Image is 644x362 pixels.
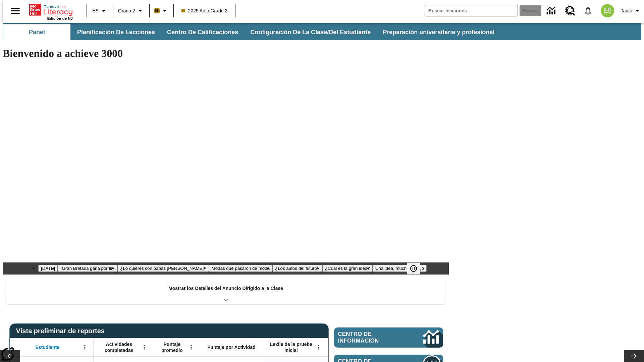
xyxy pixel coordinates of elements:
[38,265,58,272] button: Diapositiva 1 Día del Trabajo
[3,24,500,40] div: Subbarra de navegación
[207,344,255,350] span: Puntaje por Actividad
[97,341,141,353] span: Actividades completadas
[47,16,73,20] span: Edición de NJ
[597,2,618,19] button: Escoja un nuevo avatar
[209,265,272,272] button: Diapositiva 4 Modas que pasaron de moda
[425,5,518,16] input: Buscar campo
[139,342,149,352] button: Abrir menú
[5,1,25,21] button: Abrir el menú lateral
[36,344,60,350] span: Estudiante
[16,327,108,335] span: Vista preliminar de reportes
[115,5,147,17] button: Grado: Grado 2, Elige un grado
[29,2,73,20] div: Portada
[377,24,500,40] button: Preparación universitaria y profesional
[322,265,373,272] button: Diapositiva 6 ¿Cuál es la gran idea?
[152,5,171,17] button: Boost El color de la clase es anaranjado claro. Cambiar el color de la clase.
[186,342,196,352] button: Abrir menú
[3,23,641,40] div: Subbarra de navegación
[373,265,427,272] button: Diapositiva 7 Una idea, mucho trabajo
[162,24,244,40] button: Centro de calificaciones
[407,262,427,275] div: Pausar
[601,4,614,17] img: avatar image
[92,7,99,14] span: ES
[314,342,324,352] button: Abrir menú
[245,24,376,40] button: Configuración de la clase/del estudiante
[80,342,90,352] button: Abrir menú
[561,2,579,20] a: Centro de recursos, Se abrirá en una pestaña nueva.
[618,5,644,17] button: Perfil/Configuración
[29,3,73,16] a: Portada
[334,327,443,348] a: Centro de información
[155,6,159,15] span: B
[3,47,449,60] h1: Bienvenido a achieve 3000
[579,2,597,19] a: Notificaciones
[58,265,117,272] button: Diapositiva 2 ¡Gran Bretaña gana por fin!
[543,2,561,20] a: Centro de información
[117,265,209,272] button: Diapositiva 3 ¿Lo quieres con papas fritas?
[168,285,283,292] p: Mostrar los Detalles del Anuncio Dirigido a la Clase
[118,7,135,14] span: Grado 2
[156,341,188,353] span: Puntaje promedio
[267,341,316,353] span: Lexile de la prueba inicial
[6,281,445,304] div: Mostrar los Detalles del Anuncio Dirigido a la Clase
[72,24,160,40] button: Planificación de lecciones
[407,262,420,275] button: Pausar
[621,7,632,14] span: Tauto
[89,5,111,17] button: Lenguaje: ES, Selecciona un idioma
[3,24,70,40] button: Panel
[181,7,228,14] span: 2025 Auto Grade 2
[338,331,401,344] span: Centro de información
[272,265,322,272] button: Diapositiva 5 ¿Los autos del futuro?
[624,350,644,362] button: Carrusel de lecciones, seguir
